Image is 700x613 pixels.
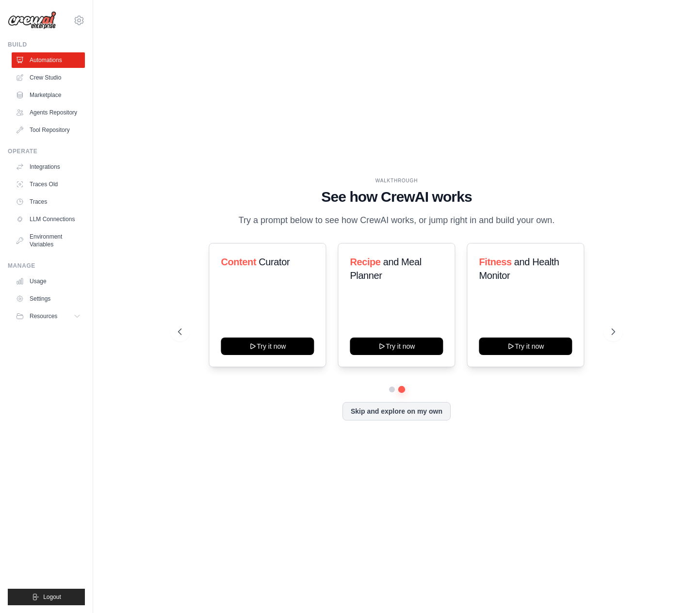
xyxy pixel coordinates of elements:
a: Tool Repository [12,122,85,138]
span: Recipe [350,257,381,267]
button: Try it now [479,338,572,355]
a: LLM Connections [12,211,85,227]
a: Traces Old [12,177,85,192]
a: Crew Studio [12,70,85,85]
span: Content [221,257,257,267]
a: Agents Repository [12,105,85,120]
a: Settings [12,291,85,306]
div: WALKTHROUGH [178,177,616,184]
button: Logout [8,589,85,605]
p: Try a prompt below to see how CrewAI works, or jump right in and build your own. [234,213,560,227]
span: Curator [259,257,290,267]
span: Resources [30,312,57,320]
span: and Meal Planner [350,257,422,281]
button: Try it now [221,338,314,355]
a: Marketplace [12,87,85,103]
a: Traces [12,194,85,210]
button: Skip and explore on my own [342,402,451,420]
div: Build [8,41,85,48]
h1: See how CrewAI works [178,188,616,206]
a: Usage [12,274,85,289]
span: Logout [43,593,61,601]
button: Resources [12,308,85,324]
span: and Health Monitor [479,257,559,281]
iframe: Chat Widget [651,566,700,613]
img: Logo [8,11,56,30]
a: Environment Variables [12,229,85,252]
div: Manage [8,262,85,270]
a: Integrations [12,159,85,175]
div: Operate [8,147,85,155]
a: Automations [12,52,85,68]
button: Try it now [350,338,443,355]
span: Fitness [479,257,511,267]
